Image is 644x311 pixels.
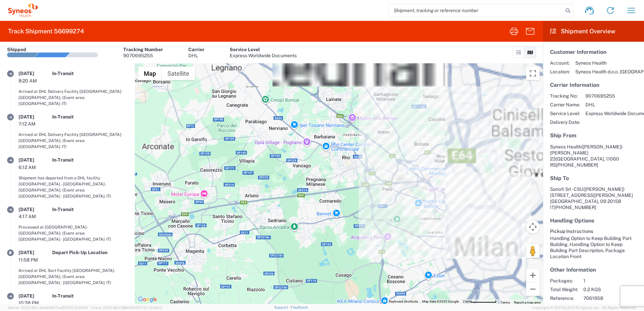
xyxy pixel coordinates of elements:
div: [DATE] [19,249,52,255]
div: Carrier [188,46,204,53]
div: Arrived at DHL Sort Facility [GEOGRAPHIC_DATA]-[GEOGRAPHIC_DATA]; (Event area: [GEOGRAPHIC_DATA] ... [19,268,128,286]
div: [DATE] [19,206,52,212]
span: 2 km [463,300,470,303]
h5: Ship From [550,132,637,139]
span: [DATE] 10:10:00 [62,306,88,310]
div: In-Transit [52,157,128,163]
button: Keyboard shortcuts [389,299,418,304]
span: Account: [550,60,570,66]
button: Zoom in [526,269,540,282]
button: Map Scale: 2 km per 74 pixels [461,299,498,304]
button: Drag Pegman onto the map to open Street View [526,244,540,258]
div: 11:58 PM [19,257,52,263]
div: 8:20 AM [19,78,52,84]
h5: Customer Information [550,49,637,55]
div: 9070695255 [123,53,163,59]
button: Map camera controls [526,220,540,234]
span: Server: 2025.18.0-a0edd1917ac [8,306,88,310]
span: [PHONE_NUMBER] [556,162,598,168]
div: [DATE] [19,157,52,163]
div: 10:38 PM [19,300,52,306]
span: Packages: [550,278,578,284]
span: Delivery Date: [550,119,580,125]
span: [PHONE_NUMBER] [554,205,596,210]
h5: Handling Options [550,217,637,224]
span: Syneos Health [550,144,581,149]
div: 6:12 AM [19,164,52,170]
div: Handling Option to Keep Building Part Building, Handling Option to Keep Building Part Description... [550,235,637,260]
span: Copyright © [DATE]-[DATE] Agistix Inc., All Rights Reserved [532,305,636,311]
h5: Ship To [550,175,637,181]
h6: Pickup Instructions [550,229,637,234]
button: Show street map [138,67,162,80]
button: Show satellite imagery [162,67,195,80]
div: Processed at [GEOGRAPHIC_DATA]-[GEOGRAPHIC_DATA]; (Event area: [GEOGRAPHIC_DATA] - [GEOGRAPHIC_DA... [19,224,128,242]
span: Client: 2025.18.0-198a450 [91,306,162,310]
span: Sanofi Srl - CSU [STREET_ADDRESS][PERSON_NAME] [550,186,633,198]
div: Express Worldwide Documents [230,53,297,59]
div: Shipped [7,46,26,53]
span: ([PERSON_NAME]) [583,186,624,192]
div: [DATE] [19,114,52,120]
div: In-Transit [52,114,128,120]
button: Zoom out [526,282,540,296]
div: [DATE] [19,293,52,299]
div: Service Level [230,46,297,53]
div: Arrived at DHL Delivery Facility [GEOGRAPHIC_DATA]-[GEOGRAPHIC_DATA]; (Event area: [GEOGRAPHIC_DA... [19,89,128,107]
h5: Other Information [550,267,637,273]
div: Depart Pick-Up Location [52,249,128,255]
span: 1 [583,278,622,284]
h2: Track Shipment 56699274 [8,27,84,35]
div: In-Transit [52,293,128,299]
span: Total Weight: [550,286,578,292]
div: 4:17 AM [19,213,52,219]
h5: Carrier Information [550,82,637,88]
a: Terms [501,301,510,304]
div: In-Transit [52,70,128,76]
input: Shipment, tracking or reference number [389,4,563,17]
span: 0.2 KGS [583,286,622,292]
a: Report a map error [514,301,541,304]
div: [DATE] [19,70,52,76]
a: Feedback [291,305,308,309]
button: Toggle fullscreen view [526,67,540,80]
div: 7:12 AM [19,121,52,127]
header: Shipment Overview [543,21,644,42]
span: Location: [550,69,570,75]
div: Arrived at DHL Delivery Facility [GEOGRAPHIC_DATA]-[GEOGRAPHIC_DATA]; (Event area: [GEOGRAPHIC_DA... [19,132,128,150]
span: Reference: [550,295,578,301]
address: [GEOGRAPHIC_DATA], 11060 RS [550,144,637,168]
span: Carrier Name: [550,102,580,108]
div: DHL [188,53,204,59]
span: ([PERSON_NAME]) [581,144,622,149]
address: [GEOGRAPHIC_DATA], 09 20158 IT [550,186,637,210]
span: [DATE] 10:06:13 [136,306,162,310]
span: Map data ©2025 Google [422,300,459,303]
span: 7061958 [583,295,622,301]
span: Service Level: [550,110,580,116]
span: [PERSON_NAME] 23 [550,150,588,162]
div: Tracking Number [123,46,163,53]
div: Shipment has departed from a DHL facility [GEOGRAPHIC_DATA] - [GEOGRAPHIC_DATA]-[GEOGRAPHIC_DATA]... [19,175,128,199]
a: Open this area in Google Maps (opens a new window) [136,295,159,304]
div: In-Transit [52,206,128,212]
a: Support [274,305,291,309]
span: Tracking No: [550,93,580,99]
img: Google [136,295,159,304]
